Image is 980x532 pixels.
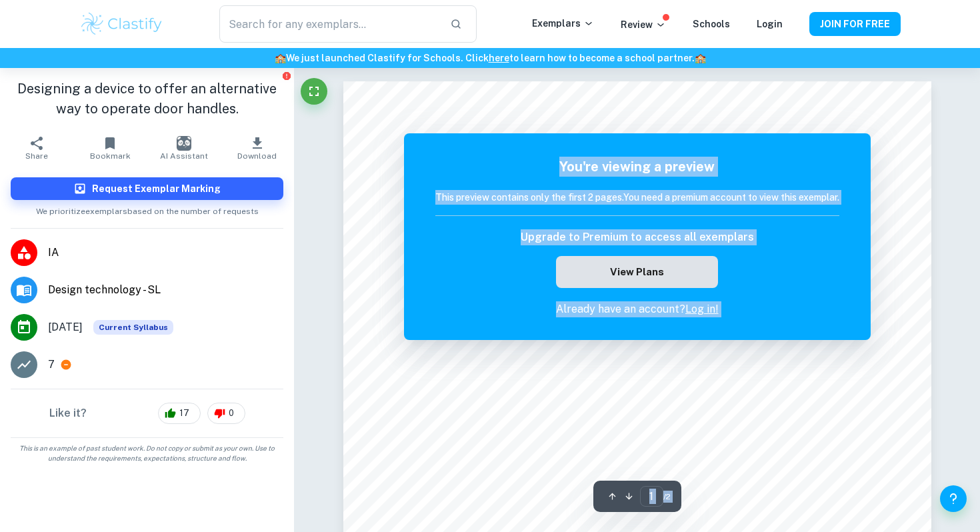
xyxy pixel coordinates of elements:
a: Login [757,19,783,29]
span: [DATE] [48,319,83,335]
button: View Plans [556,256,717,288]
span: 🏫 [275,53,286,63]
span: Bookmark [90,151,131,161]
h6: Like it? [49,405,87,421]
h6: Request Exemplar Marking [92,181,221,196]
span: Share [25,151,48,161]
a: here [489,53,509,63]
button: Download [221,129,294,167]
span: IA [48,245,283,261]
button: Report issue [281,71,291,81]
p: Review [621,17,666,32]
h1: Designing a device to offer an alternative way to operate door handles. [11,79,283,119]
h6: This preview contains only the first 2 pages. You need a premium account to view this exemplar. [435,190,839,205]
p: Exemplars [532,16,594,31]
button: Bookmark [73,129,147,167]
button: AI Assistant [147,129,221,167]
div: 0 [207,403,245,424]
span: AI Assistant [160,151,208,161]
span: Download [237,151,277,161]
span: 🏫 [695,53,706,63]
h6: Upgrade to Premium to access all exemplars [521,229,754,245]
button: Request Exemplar Marking [11,177,283,200]
button: Fullscreen [301,78,327,105]
input: Search for any exemplars... [219,5,439,43]
div: This exemplar is based on the current syllabus. Feel free to refer to it for inspiration/ideas wh... [93,320,173,335]
span: / 2 [663,491,671,503]
span: Current Syllabus [93,320,173,335]
h6: We just launched Clastify for Schools. Click to learn how to become a school partner. [3,51,977,65]
a: Schools [693,19,730,29]
p: 7 [48,357,55,373]
span: Design technology - SL [48,282,283,298]
span: We prioritize exemplars based on the number of requests [36,200,259,217]
span: 0 [221,407,241,420]
img: Clastify logo [79,11,164,37]
h5: You're viewing a preview [435,157,839,177]
span: This is an example of past student work. Do not copy or submit as your own. Use to understand the... [5,443,289,463]
img: AI Assistant [177,136,191,151]
span: 17 [172,407,197,420]
a: Log in! [685,303,719,315]
button: JOIN FOR FREE [809,12,901,36]
button: Help and Feedback [940,485,967,512]
div: 17 [158,403,201,424]
p: Already have an account? [435,301,839,317]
